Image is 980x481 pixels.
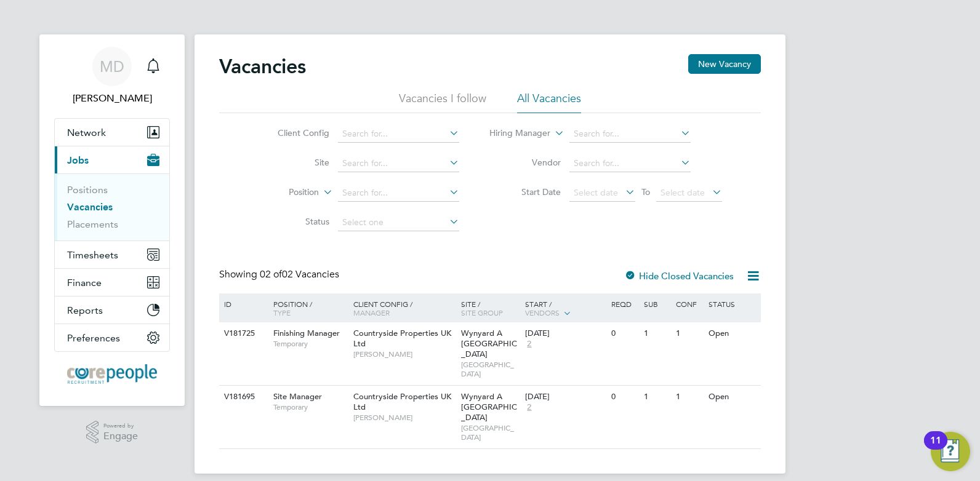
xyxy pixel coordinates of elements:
[55,119,169,146] button: Network
[248,186,319,199] label: Position
[705,322,759,345] div: Open
[525,308,560,317] span: Vendors
[641,386,673,408] div: 1
[673,293,705,314] div: Conf
[273,402,347,412] span: Temporary
[219,268,342,281] div: Showing
[67,184,108,196] a: Positions
[353,349,455,359] span: [PERSON_NAME]
[931,432,970,471] button: Open Resource Center, 11 new notifications
[350,293,458,323] div: Client Config /
[338,185,459,202] input: Search for...
[525,402,533,413] span: 2
[221,386,264,408] div: V181695
[260,268,282,280] span: 02 of
[67,127,106,138] span: Network
[39,34,185,406] nav: Main navigation
[490,186,561,197] label: Start Date
[673,322,705,345] div: 1
[461,423,520,442] span: [GEOGRAPHIC_DATA]
[259,127,329,138] label: Client Config
[273,308,291,317] span: Type
[55,241,169,268] button: Timesheets
[259,157,329,168] label: Site
[54,364,170,384] a: Go to home page
[55,173,169,240] div: Jobs
[574,187,618,198] span: Select date
[525,392,605,402] div: [DATE]
[461,328,517,359] span: Wynyard A [GEOGRAPHIC_DATA]
[100,58,124,74] span: MD
[353,413,455,423] span: [PERSON_NAME]
[608,322,640,345] div: 0
[705,293,759,314] div: Status
[661,187,705,198] span: Select date
[608,293,640,314] div: Reqd
[338,155,459,172] input: Search for...
[221,293,264,314] div: ID
[55,269,169,296] button: Finance
[338,214,459,231] input: Select one
[259,216,329,227] label: Status
[673,386,705,408] div: 1
[67,249,118,261] span: Timesheets
[353,391,451,412] span: Countryside Properties UK Ltd
[638,184,654,200] span: To
[54,91,170,106] span: Megan Davies
[608,386,640,408] div: 0
[67,201,113,213] a: Vacancies
[103,431,138,442] span: Engage
[461,360,520,379] span: [GEOGRAPHIC_DATA]
[67,332,120,344] span: Preferences
[399,91,486,113] li: Vacancies I follow
[517,91,581,113] li: All Vacancies
[522,293,608,324] div: Start /
[103,421,138,431] span: Powered by
[264,293,350,323] div: Position /
[67,304,103,316] span: Reports
[260,268,339,280] span: 02 Vacancies
[688,54,761,74] button: New Vacancy
[525,328,605,339] div: [DATE]
[67,154,89,166] span: Jobs
[67,277,102,288] span: Finance
[353,308,390,317] span: Manager
[273,328,340,338] span: Finishing Manager
[67,218,118,230] a: Placements
[67,364,157,384] img: corepeople-logo-retina.png
[55,324,169,351] button: Preferences
[930,440,941,456] div: 11
[219,54,306,79] h2: Vacancies
[338,125,459,143] input: Search for...
[55,296,169,324] button: Reports
[705,386,759,408] div: Open
[55,146,169,173] button: Jobs
[569,155,691,172] input: Search for...
[461,308,503,317] span: Site Group
[480,127,550,140] label: Hiring Manager
[461,391,517,423] span: Wynyard A [GEOGRAPHIC_DATA]
[458,293,523,323] div: Site /
[525,339,533,349] span: 2
[490,157,561,168] label: Vendor
[353,328,451,349] span: Countryside Properties UK Ltd
[273,339,347,349] span: Temporary
[54,47,170,106] a: MD[PERSON_NAME]
[641,293,673,314] div: Sub
[641,322,673,345] div: 1
[569,125,691,143] input: Search for...
[273,391,322,402] span: Site Manager
[86,421,139,444] a: Powered byEngage
[221,322,264,345] div: V181725
[624,270,734,282] label: Hide Closed Vacancies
